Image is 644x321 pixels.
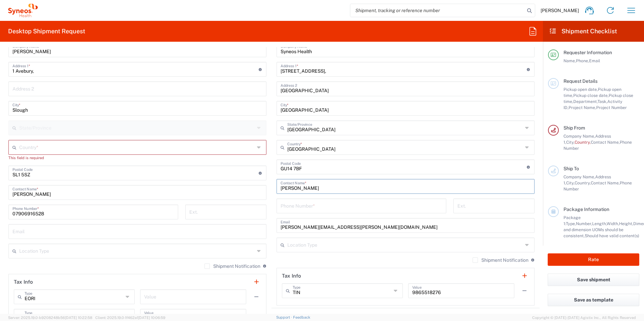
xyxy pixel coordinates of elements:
h2: Desktop Shipment Request [8,27,85,35]
span: Pickup open date, [563,87,598,92]
span: Request Details [563,78,598,84]
span: Department, [573,99,598,104]
span: Task, [598,99,607,104]
button: Save as template [548,294,639,306]
span: Pickup close date, [573,93,609,98]
a: Support [276,315,293,319]
span: Project Name, [569,105,596,110]
span: Requester Information [563,50,612,55]
span: Project Number [596,105,627,110]
span: City, [566,180,575,185]
span: Client: 2025.19.0-1f462a1 [95,316,165,320]
span: Phone, [576,58,589,63]
span: Country, [575,180,591,185]
span: Height, [619,221,633,226]
span: Package 1: [563,215,581,226]
span: Ship From [563,125,585,131]
span: Contact Name, [591,140,620,145]
a: Feedback [293,315,310,319]
span: [PERSON_NAME] [541,7,579,13]
span: [DATE] 10:22:58 [65,316,92,320]
span: Contact Name, [591,180,620,185]
label: Shipment Notification [204,263,260,269]
button: Rate [548,253,639,266]
button: Save shipment [548,274,639,286]
span: Email [589,58,600,63]
span: Country, [575,140,591,145]
h2: Tax Info [282,273,301,279]
span: Type, [566,221,576,226]
label: Shipment Notification [473,257,528,263]
span: Should have valid content(s) [585,233,639,238]
span: Length, [592,221,607,226]
span: Copyright © [DATE]-[DATE] Agistix Inc., All Rights Reserved [532,315,636,321]
span: [DATE] 10:06:59 [138,316,165,320]
span: Company Name, [563,134,595,139]
span: Ship To [563,166,579,171]
span: Server: 2025.19.0-b9208248b56 [8,316,92,320]
div: This field is required [8,155,266,161]
h2: Shipment Checklist [549,27,617,35]
input: Shipment, tracking or reference number [350,4,525,17]
span: Package Information [563,207,609,212]
span: City, [566,140,575,145]
span: Number, [576,221,592,226]
h2: Tax Info [14,279,33,285]
span: Company Name, [563,174,595,179]
span: Width, [607,221,619,226]
span: Name, [563,58,576,63]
